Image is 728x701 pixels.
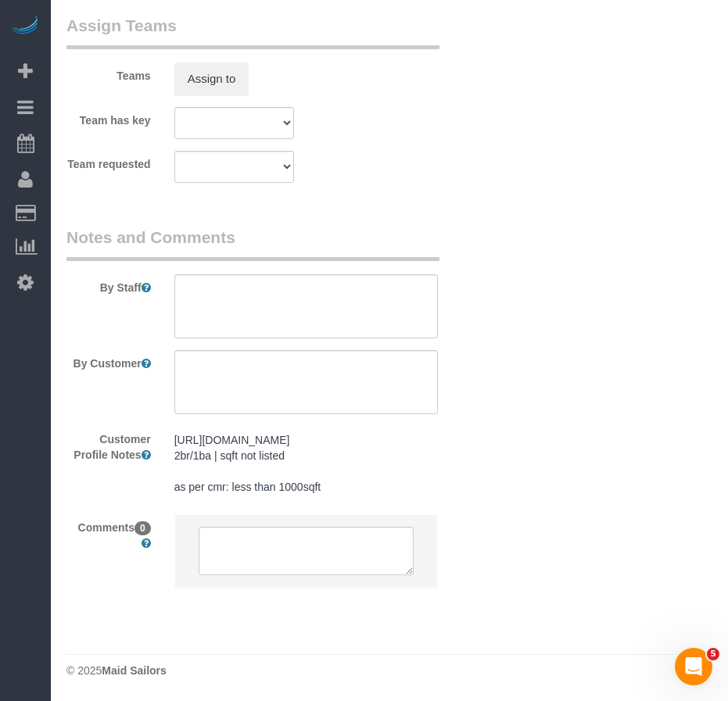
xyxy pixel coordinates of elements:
span: 0 [134,521,151,535]
legend: Assign Teams [66,14,439,49]
iframe: Intercom live chat [675,648,712,685]
label: Team requested [55,151,163,172]
label: Teams [55,63,163,84]
label: Team has key [55,107,163,128]
button: Assign to [174,63,249,95]
legend: Notes and Comments [66,226,439,261]
label: Customer Profile Notes [55,426,163,463]
pre: [URL][DOMAIN_NAME] 2br/1ba | sqft not listed as per cmr: less than 1000sqft [174,432,438,495]
img: Automaid Logo [9,16,41,38]
label: By Customer [55,350,163,371]
label: Comments [55,514,163,551]
strong: Maid Sailors [102,664,166,677]
label: By Staff [55,274,163,295]
span: 5 [707,648,719,660]
div: © 2025 [66,663,712,678]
